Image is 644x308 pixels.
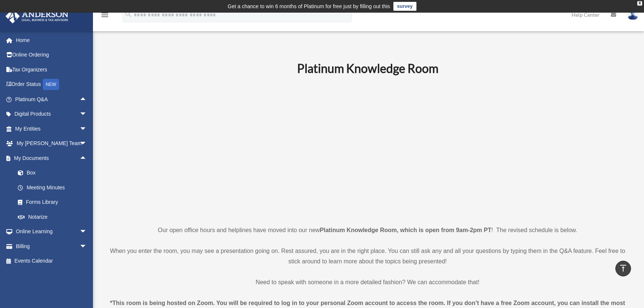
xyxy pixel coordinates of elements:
[80,151,94,166] span: arrow_drop_up
[10,180,98,195] a: Meeting Minutes
[80,224,94,240] span: arrow_drop_down
[106,246,629,267] p: When you enter the room, you may see a presentation going on. Rest assured, you are in the right ...
[5,254,98,269] a: Events Calendar
[393,2,416,11] a: survey
[124,10,132,18] i: search
[619,264,628,273] i: vertical_align_top
[5,33,98,48] a: Home
[627,9,638,20] img: User Pic
[637,1,642,6] div: close
[256,86,479,211] iframe: 231110_Toby_KnowledgeRoom
[5,62,98,77] a: Tax Organizers
[10,166,98,180] a: Box
[297,61,438,76] b: Platinum Knowledge Room
[228,2,390,11] div: Get a chance to win 6 months of Platinum for free just by filling out this
[106,225,629,235] p: Our open office hours and helplines have moved into our new ! The revised schedule is below.
[320,227,491,233] strong: Platinum Knowledge Room, which is open from 9am-2pm PT
[106,277,629,288] p: Need to speak with someone in a more detailed fashion? We can accommodate that!
[100,10,109,19] i: menu
[5,224,98,239] a: Online Learningarrow_drop_down
[5,77,98,92] a: Order StatusNEW
[5,48,98,62] a: Online Ordering
[80,121,94,137] span: arrow_drop_down
[5,121,98,136] a: My Entitiesarrow_drop_down
[100,13,109,19] a: menu
[43,79,59,90] div: NEW
[80,136,94,151] span: arrow_drop_down
[5,151,98,166] a: My Documentsarrow_drop_up
[10,209,98,224] a: Notarize
[10,195,98,210] a: Forms Library
[5,92,98,107] a: Platinum Q&Aarrow_drop_up
[80,92,94,107] span: arrow_drop_up
[5,136,98,151] a: My [PERSON_NAME] Teamarrow_drop_down
[5,239,98,254] a: Billingarrow_drop_down
[3,9,71,23] img: Anderson Advisors Platinum Portal
[615,261,631,276] a: vertical_align_top
[80,239,94,254] span: arrow_drop_down
[5,107,98,122] a: Digital Productsarrow_drop_down
[80,107,94,122] span: arrow_drop_down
